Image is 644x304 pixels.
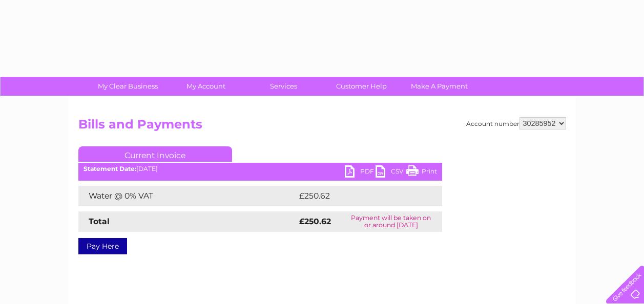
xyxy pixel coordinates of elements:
td: £250.62 [297,186,424,206]
td: Water @ 0% VAT [78,186,297,206]
a: Customer Help [319,77,404,96]
div: Account number [466,117,566,129]
a: Make A Payment [397,77,482,96]
b: Statement Date: [84,165,136,172]
div: [DATE] [78,165,442,172]
a: PDF [345,165,376,180]
td: Payment will be taken on or around [DATE] [340,211,442,232]
a: Print [406,165,437,180]
a: Current Invoice [78,146,232,162]
a: Pay Here [78,238,127,254]
h2: Bills and Payments [78,117,566,137]
strong: Total [89,216,110,226]
strong: £250.62 [299,216,331,226]
a: Services [241,77,326,96]
a: My Clear Business [86,77,170,96]
a: CSV [376,165,406,180]
a: My Account [163,77,248,96]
